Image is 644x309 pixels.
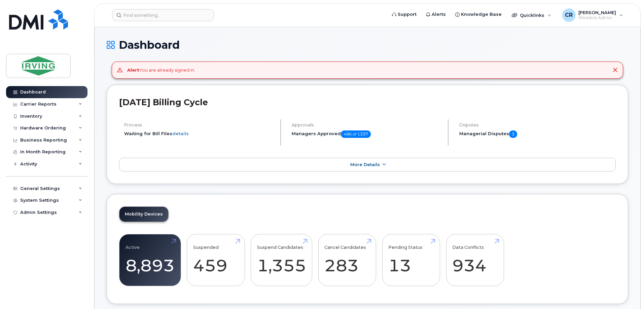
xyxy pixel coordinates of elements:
li: Waiting for Bill Files [124,130,275,137]
h2: [DATE] Billing Cycle [119,97,616,107]
span: More Details [350,162,380,167]
span: 3 [509,130,517,138]
a: Pending Status 13 [388,238,434,282]
h4: Approvals [292,122,442,127]
a: Suspend Candidates 1,355 [257,238,306,282]
div: You are already signed in. [127,67,195,73]
h5: Managers Approved [292,130,442,138]
h5: Managerial Disputes [459,130,616,138]
a: Active 8,893 [126,238,175,282]
h4: Disputes [459,122,616,127]
strong: Alert [127,67,139,73]
a: Mobility Devices [119,207,168,222]
h4: Process [124,122,275,127]
a: details [172,131,189,136]
h1: Dashboard [107,39,628,51]
a: Cancel Candidates 283 [324,238,370,282]
a: Suspended 459 [193,238,239,282]
span: 486 of 1337 [341,130,371,138]
a: Data Conflicts 934 [452,238,498,282]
